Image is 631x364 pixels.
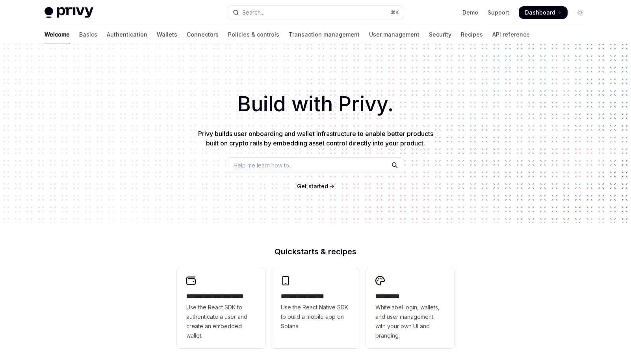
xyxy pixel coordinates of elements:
a: Demo [462,9,478,17]
h2: Quickstarts & recipes [177,248,454,256]
span: Use the React Native SDK to build a mobile app on Solana. [281,303,350,331]
a: Authentication [107,25,147,44]
a: **** *****Whitelabel login, wallets, and user management with your own UI and branding. [366,268,454,348]
a: Recipes [461,25,483,44]
span: Dashboard [525,9,555,17]
span: ⌘ K [391,9,399,16]
a: **** **** **** ***Use the React Native SDK to build a mobile app on Solana. [271,268,360,348]
span: Whitelabel login, wallets, and user management with your own UI and branding. [375,303,445,340]
a: Welcome [45,25,70,44]
a: Dashboard [519,6,568,19]
a: Security [429,25,451,44]
a: Wallets [157,25,177,44]
a: Support [488,9,509,17]
div: Search... [242,8,264,17]
img: light logo [45,7,93,18]
span: Get started [297,183,328,189]
a: Get started [297,182,328,190]
a: Connectors [187,25,219,44]
a: Policies & controls [228,25,279,44]
a: User management [369,25,419,44]
h1: Build with Privy. [13,89,618,119]
span: Privy builds user onboarding and wallet infrastructure to enable better products built on crypto ... [198,130,433,147]
button: Open search [227,6,404,20]
a: Basics [79,25,97,44]
a: Transaction management [289,25,360,44]
span: Help me learn how to… [234,161,293,169]
span: Use the React SDK to authenticate a user and create an embedded wallet. [186,303,256,340]
a: API reference [492,25,530,44]
button: Toggle dark mode [574,6,586,19]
